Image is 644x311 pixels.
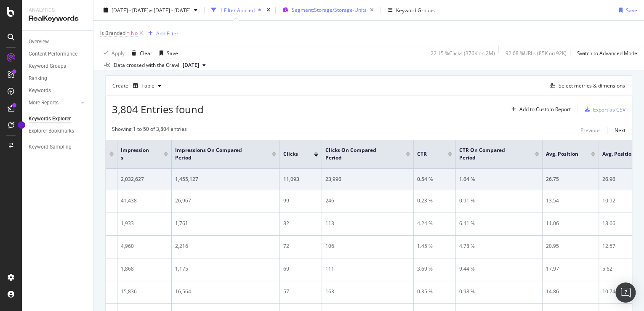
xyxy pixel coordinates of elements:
div: 57 [283,288,318,295]
div: 26,967 [175,197,276,205]
button: 1 Filter Applied [208,3,265,17]
div: Next [615,127,625,134]
div: Data crossed with the Crawl [114,61,179,69]
button: Select metrics & dimensions [547,81,625,91]
button: Next [615,125,625,136]
span: 2025 Sep. 17th [183,61,199,69]
div: 0.23 % [417,197,452,205]
button: Previous [580,125,601,136]
div: 1.45 % [417,242,452,250]
div: 15,836 [121,288,168,295]
div: 1 Filter Applied [220,6,255,13]
div: times [265,6,272,14]
div: Select metrics & dimensions [559,82,625,89]
a: Keywords [29,86,87,95]
span: [DATE] - [DATE] [112,6,149,13]
div: 111 [325,265,410,273]
div: 1,455,127 [175,175,276,183]
span: Impressions On Compared Period [175,146,259,162]
div: 0.54 % [417,175,452,183]
div: 17.97 [546,265,595,273]
div: Keyword Groups [396,6,435,13]
div: 41,438 [121,197,168,205]
button: [DATE] [179,60,209,70]
a: Keyword Sampling [29,143,87,152]
div: 4.24 % [417,220,452,227]
span: Is Branded [100,29,125,37]
div: 72 [283,242,318,250]
a: Keyword Groups [29,62,87,71]
span: Avg. Position [546,150,578,158]
div: 23,996 [325,175,410,183]
div: Overview [29,37,49,46]
div: Ranking [29,74,47,83]
button: Save [615,3,637,17]
a: Explorer Bookmarks [29,127,87,136]
div: 4.78 % [459,242,539,250]
span: Clicks [283,150,301,158]
div: 0.35 % [417,288,452,295]
span: CTR On Compared Period [459,146,522,162]
span: Clicks On Compared Period [325,146,393,162]
div: Keywords Explorer [29,114,71,123]
div: 9.44 % [459,265,539,273]
button: Apply [100,46,125,60]
span: Segment: Storage/Storage-Units [292,6,367,13]
button: Switch to Advanced Mode [574,46,637,60]
a: More Reports [29,98,79,107]
span: No [131,27,138,39]
div: Open Intercom Messenger [615,282,636,303]
div: Keywords [29,86,51,95]
div: 0.91 % [459,197,539,205]
button: Export as CSV [581,103,625,116]
button: Add to Custom Report [508,103,571,116]
div: Analytics [29,7,86,14]
div: 69 [283,265,318,273]
div: 246 [325,197,410,205]
button: Segment:Storage/Storage-Units [279,3,377,17]
button: Table [130,79,165,93]
span: Impressions [121,146,151,162]
div: Content Performance [29,50,77,58]
div: 92.68 % URLs ( 85K on 92K ) [506,49,567,56]
button: Add Filter [145,28,178,38]
div: Previous [580,127,601,134]
div: 1,175 [175,265,276,273]
a: Content Performance [29,50,87,58]
div: Showing 1 to 50 of 3,804 entries [112,125,187,136]
button: Clear [128,46,152,60]
div: Clear [140,49,152,56]
div: Add to Custom Report [519,107,571,112]
div: Save [167,49,178,56]
div: 82 [283,220,318,227]
div: 106 [325,242,410,250]
div: 11,093 [283,175,318,183]
div: 11.06 [546,220,595,227]
span: vs [DATE] - [DATE] [149,6,191,13]
div: Add Filter [156,29,178,37]
div: 2,216 [175,242,276,250]
div: 20.95 [546,242,595,250]
div: 13.54 [546,197,595,205]
span: = [127,29,130,37]
div: Switch to Advanced Mode [577,49,637,56]
div: 4,960 [121,242,168,250]
button: Save [156,46,178,60]
div: 113 [325,220,410,227]
div: 26.75 [546,175,595,183]
div: 0.98 % [459,288,539,295]
div: Table [141,83,154,88]
div: 1,761 [175,220,276,227]
div: Keyword Sampling [29,143,72,152]
div: 1.64 % [459,175,539,183]
div: RealKeywords [29,14,86,24]
div: Explorer Bookmarks [29,127,74,136]
div: Apply [112,49,125,56]
div: Export as CSV [593,106,625,113]
div: 16,564 [175,288,276,295]
div: 2,032,627 [121,175,168,183]
div: 3.69 % [417,265,452,273]
span: 3,804 Entries found [112,102,204,116]
div: Keyword Groups [29,62,66,71]
a: Keywords Explorer [29,114,87,123]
